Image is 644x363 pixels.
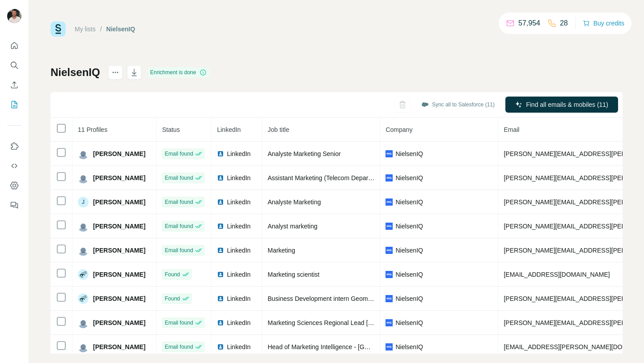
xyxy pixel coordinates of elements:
img: Avatar [78,245,89,256]
img: company-logo [386,343,393,350]
span: [EMAIL_ADDRESS][DOMAIN_NAME] [504,271,610,278]
div: J [78,197,89,207]
span: [PERSON_NAME] [93,198,145,207]
span: NielsenIQ [395,222,423,231]
span: Job title [267,126,289,133]
img: Avatar [78,221,89,232]
img: Avatar [78,317,89,328]
img: LinkedIn logo [217,343,224,350]
span: LinkedIn [217,126,241,133]
img: company-logo [386,295,393,302]
span: Email found [165,150,193,158]
span: [PERSON_NAME] [93,222,145,231]
span: Email found [165,246,193,254]
button: Feedback [7,197,21,213]
span: [PERSON_NAME] [93,270,145,279]
span: [PERSON_NAME] [93,342,145,351]
button: actions [108,65,123,80]
span: Status [162,126,180,133]
span: LinkedIn [227,318,250,327]
a: My lists [75,25,96,33]
img: company-logo [386,271,393,278]
span: 11 Profiles [78,126,107,133]
span: Analyste Marketing Senior [267,150,340,157]
img: company-logo [386,223,393,230]
span: Marketing Sciences Regional Lead [GEOGRAPHIC_DATA] [267,319,431,326]
img: LinkedIn logo [217,150,224,157]
img: company-logo [386,198,393,206]
span: Marketing [267,247,295,254]
span: Email found [165,174,193,182]
button: Dashboard [7,177,21,194]
img: company-logo [386,319,393,326]
span: NielsenIQ [395,198,423,207]
img: Surfe Logo [51,21,66,37]
img: Avatar [78,293,89,304]
img: Avatar [7,9,21,23]
p: 28 [560,18,568,29]
span: [PERSON_NAME] [93,173,145,182]
span: Analyste Marketing [267,198,321,206]
span: LinkedIn [227,294,250,303]
span: Email found [165,319,193,327]
img: Avatar [78,269,89,280]
button: Buy credits [583,17,624,30]
img: company-logo [386,174,393,181]
span: Found [165,270,180,279]
img: Avatar [78,342,89,352]
span: Email found [165,198,193,206]
span: LinkedIn [227,222,250,231]
li: / [100,25,102,34]
button: Search [7,57,21,73]
span: [PERSON_NAME] [93,149,145,158]
img: LinkedIn logo [217,319,224,326]
span: LinkedIn [227,342,250,351]
span: Analyst marketing [267,223,317,230]
span: Head of Marketing Intelligence - [GEOGRAPHIC_DATA] [267,343,423,350]
button: Find all emails & mobiles (11) [505,97,618,113]
button: Use Surfe API [7,158,21,174]
span: NielsenIQ [395,294,423,303]
span: [PERSON_NAME] [93,246,145,255]
img: company-logo [386,247,393,254]
span: LinkedIn [227,198,250,207]
div: Enrichment is done [148,67,210,78]
button: Sync all to Salesforce (11) [415,98,501,111]
img: Avatar [78,148,89,159]
span: Email found [165,343,193,351]
button: My lists [7,97,21,113]
span: Find all emails & mobiles (11) [526,100,608,109]
img: LinkedIn logo [217,247,224,254]
span: Email found [165,222,193,230]
span: Business Development intern Geomarketing - SPECTRA [267,295,425,302]
button: Use Surfe on LinkedIn [7,138,21,154]
img: company-logo [386,150,393,157]
button: Enrich CSV [7,77,21,93]
button: Quick start [7,38,21,54]
img: LinkedIn logo [217,271,224,278]
span: LinkedIn [227,246,250,255]
h1: NielsenIQ [51,65,100,80]
span: NielsenIQ [395,270,423,279]
span: NielsenIQ [395,318,423,327]
span: NielsenIQ [395,246,423,255]
div: NielsenIQ [106,25,136,34]
span: LinkedIn [227,173,250,182]
span: [PERSON_NAME] [93,318,145,327]
span: LinkedIn [227,149,250,158]
span: [PERSON_NAME] [93,294,145,303]
img: LinkedIn logo [217,198,224,206]
span: Marketing scientist [267,271,319,278]
img: LinkedIn logo [217,295,224,302]
span: Assistant Marketing (Telecom Department) [267,174,386,181]
span: Company [386,126,412,133]
span: NielsenIQ [395,342,423,351]
img: Avatar [78,173,89,183]
p: 57,954 [518,18,540,29]
img: LinkedIn logo [217,174,224,181]
span: NielsenIQ [395,149,423,158]
span: Found [165,295,180,303]
span: NielsenIQ [395,173,423,182]
span: LinkedIn [227,270,250,279]
span: Email [504,126,519,133]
